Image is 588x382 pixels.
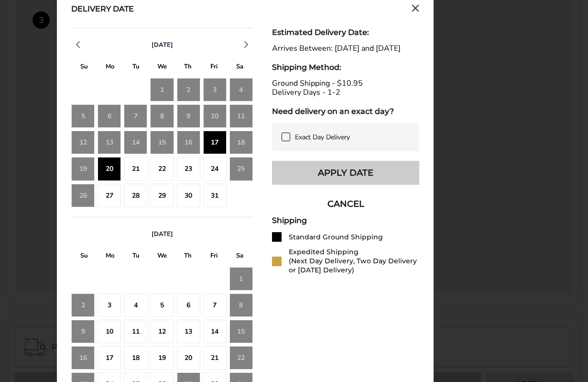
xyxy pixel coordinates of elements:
div: W [149,249,175,264]
div: Ground Shipping - $10.95 Delivery Days - 1-2 [272,79,419,97]
div: W [149,60,175,75]
div: T [175,60,201,75]
span: Exact Day Delivery [295,133,350,142]
button: CANCEL [272,192,419,216]
div: S [71,249,97,264]
div: T [175,249,201,264]
div: S [227,60,253,75]
div: S [227,249,253,264]
button: Close calendar [412,4,419,15]
div: F [201,60,227,75]
div: M [97,60,123,75]
div: Estimated Delivery Date: [272,28,419,37]
div: Delivery Date [71,4,134,15]
div: Shipping Method: [272,63,419,72]
span: [DATE] [152,230,173,238]
span: [DATE] [152,41,173,49]
div: F [201,249,227,264]
button: [DATE] [148,41,177,49]
button: Apply Date [272,161,419,185]
div: M [97,249,123,264]
div: Need delivery on an exact day? [272,107,419,116]
div: Shipping [272,216,419,225]
div: Arrives Between: [DATE] and [DATE] [272,44,419,53]
div: T [123,60,149,75]
div: S [71,60,97,75]
div: Expedited Shipping (Next Day Delivery, Two Day Delivery or [DATE] Delivery) [289,247,419,275]
div: Standard Ground Shipping [289,233,383,242]
div: T [123,249,149,264]
button: [DATE] [148,230,177,238]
